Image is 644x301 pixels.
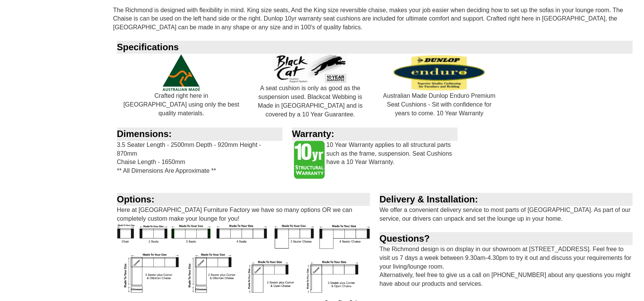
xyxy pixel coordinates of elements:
[294,141,325,179] img: 10 Year Structural Warranty
[162,54,200,92] img: Australian Made
[392,54,487,92] img: Dunlop Enduro Foams
[379,193,633,206] div: Delivery & Installation:
[375,54,504,126] div: Australian Made Dunlop Enduro Premium Seat Cushions - Sit with confidence for years to come. 10 Y...
[272,54,348,84] img: Black Cat Suspension
[376,232,638,297] div: The Richmond design is on display in our showroom at [STREET_ADDRESS]. Feel free to visit us 7 da...
[288,127,463,182] div: 10 Year Warranty applies to all structural parts such as the frame, suspension. Seat Cushions hav...
[246,54,375,127] div: A seat cushion is only as good as the suspension used. Blackcat Webbing is Made in [GEOGRAPHIC_DA...
[113,127,288,184] div: 3.5 Seater Length - 2500mm Depth - 920mm Height - 870mm Chaise Length - 1650mm ** All Dimensions ...
[376,193,638,232] div: We offer a convenient delivery service to most parts of [GEOGRAPHIC_DATA]. As part of our service...
[117,193,370,206] div: Options:
[117,41,633,54] div: Specifications
[117,54,246,126] div: Crafted right here in [GEOGRAPHIC_DATA] using only the best quality materials.
[292,127,457,140] div: Warranty:
[117,127,282,140] div: Dimensions:
[379,232,633,245] div: Questions?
